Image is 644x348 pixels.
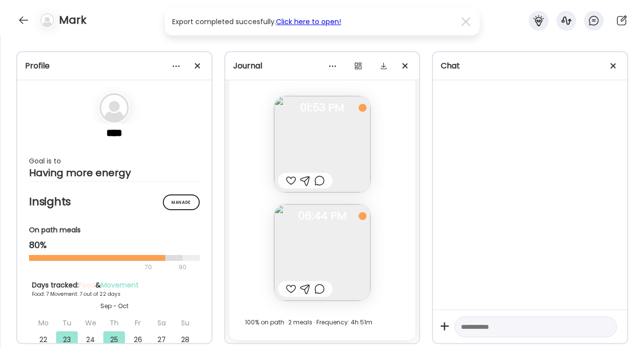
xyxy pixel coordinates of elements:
a: Click here to open! [276,17,341,27]
div: 100% on path · 2 meals · Frequency: 4h 51m [245,316,400,328]
div: Having more energy [29,167,200,179]
div: Days tracked: & [32,280,196,290]
div: Th [103,315,125,331]
h4: Mark [59,12,87,28]
img: bg-avatar-default.svg [99,93,129,123]
span: Food [79,280,95,290]
span: Movement [101,280,139,290]
div: On path meals [29,225,200,235]
div: 80% [29,239,200,251]
img: images%2Fc3yQPshTxLghxXEBtAP8wlMJIoH2%2F4KlIeMJHOggjsaQyZib7%2F2Id90b5mWercX7OQGCL7_240 [274,204,370,301]
span: 06:44 PM [274,212,370,221]
div: Fr [127,315,149,331]
div: 22 [32,331,54,348]
img: images%2Fc3yQPshTxLghxXEBtAP8wlMJIoH2%2Fu6xMl734ODvMb0gVMNlc%2FTQkY7JaK9mVnJxngZ7nO_240 [274,96,370,192]
div: Goal is to [29,155,200,167]
div: We [80,315,101,331]
div: Manage [163,194,200,210]
div: 25 [103,331,125,348]
div: 26 [127,331,149,348]
div: 24 [80,331,101,348]
div: 23 [56,331,78,348]
div: Sa [151,315,172,331]
div: Export completed succesfully. [173,16,456,28]
div: Food: 7 Movement: 7 out of 22 days [32,290,196,298]
div: Su [174,315,196,331]
h2: Insights [29,194,200,209]
span: 01:53 PM [274,103,370,112]
div: 70 [29,261,176,273]
img: bg-avatar-default.svg [40,13,54,27]
div: 27 [151,331,172,348]
div: 28 [174,331,196,348]
div: Chat [441,60,619,72]
div: 90 [178,261,187,273]
div: Profile [25,60,204,72]
div: Sep - Oct [32,302,196,311]
div: Tu [56,315,78,331]
div: Journal [233,60,412,72]
div: Mo [32,315,54,331]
